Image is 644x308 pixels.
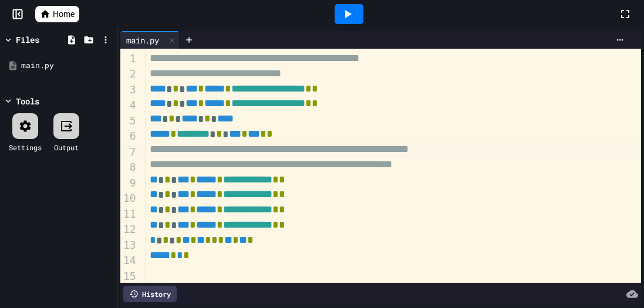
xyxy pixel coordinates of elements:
[120,160,138,175] div: 8
[21,60,113,72] div: main.py
[120,31,180,49] div: main.py
[120,66,138,82] div: 2
[54,142,79,153] div: Output
[595,261,632,296] iframe: chat widget
[120,253,138,268] div: 14
[120,191,138,206] div: 10
[120,238,138,253] div: 13
[120,82,138,97] div: 3
[120,144,138,160] div: 7
[123,286,177,302] div: History
[120,222,138,237] div: 12
[120,128,138,144] div: 6
[120,207,138,222] div: 11
[120,175,138,191] div: 9
[120,34,165,46] div: main.py
[35,6,79,22] a: Home
[120,113,138,128] div: 5
[16,95,39,107] div: Tools
[120,51,138,66] div: 1
[16,33,39,46] div: Files
[9,142,42,153] div: Settings
[120,97,138,113] div: 4
[53,8,75,20] span: Home
[120,269,138,283] div: 15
